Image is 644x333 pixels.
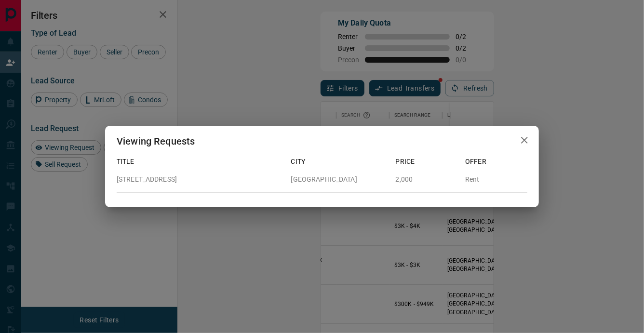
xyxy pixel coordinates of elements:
h2: Viewing Requests [105,126,206,157]
p: Price [396,157,458,167]
p: [GEOGRAPHIC_DATA] [291,174,388,185]
p: [STREET_ADDRESS] [117,174,283,185]
p: Rent [465,174,527,185]
p: Title [117,157,283,167]
p: Offer [465,157,527,167]
p: City [291,157,388,167]
p: 2,000 [396,174,458,185]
